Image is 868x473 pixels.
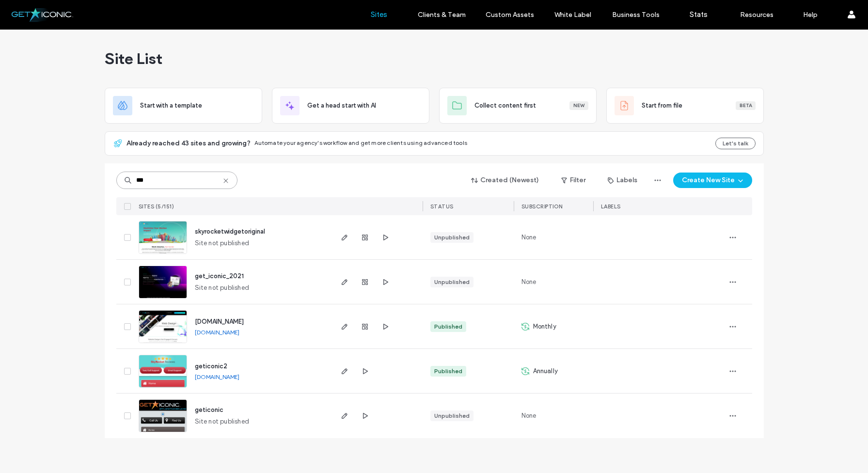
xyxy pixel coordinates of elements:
[195,272,244,280] a: get_iconic_2021
[195,406,223,413] a: geticonic
[195,329,239,336] a: [DOMAIN_NAME]
[195,283,250,293] span: Site not published
[418,11,466,19] label: Clients & Team
[803,11,818,19] label: Help
[554,11,591,19] label: White Label
[434,322,462,331] div: Published
[599,173,646,188] button: Labels
[533,322,556,331] span: Monthly
[139,203,174,210] span: SITES (5/151)
[195,373,239,380] a: [DOMAIN_NAME]
[673,173,752,188] button: Create New Site
[195,363,227,370] a: geticonic2
[521,203,563,210] span: SUBSCRIPTION
[463,173,548,188] button: Created (Newest)
[434,278,470,286] div: Unpublished
[195,228,265,235] a: skyrocketwidgetoriginal
[105,49,162,68] span: Site List
[434,411,470,420] div: Unpublished
[272,88,429,124] div: Get a head start with AI
[434,233,470,242] div: Unpublished
[307,101,376,110] span: Get a head start with AI
[690,10,708,19] label: Stats
[140,101,202,110] span: Start with a template
[126,139,251,148] span: Already reached 43 sites and growing?
[521,233,537,242] span: None
[474,101,536,110] span: Collect content first
[22,7,42,16] span: Help
[569,101,588,110] div: New
[254,139,468,146] span: Automate your agency's workflow and get more clients using advanced tools
[521,277,537,287] span: None
[740,11,773,19] label: Resources
[105,88,262,124] div: Start with a template
[601,203,621,210] span: LABELS
[439,88,597,124] div: Collect content firstNew
[736,101,756,110] div: Beta
[371,10,387,19] label: Sites
[552,173,595,188] button: Filter
[430,203,454,210] span: STATUS
[195,318,244,325] a: [DOMAIN_NAME]
[533,366,558,376] span: Annually
[521,411,537,421] span: None
[486,11,534,19] label: Custom Assets
[195,238,250,248] span: Site not published
[715,138,756,149] button: Let's talk
[612,11,660,19] label: Business Tools
[642,101,682,110] span: Start from file
[195,417,250,426] span: Site not published
[434,367,462,376] div: Published
[606,88,764,124] div: Start from fileBeta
